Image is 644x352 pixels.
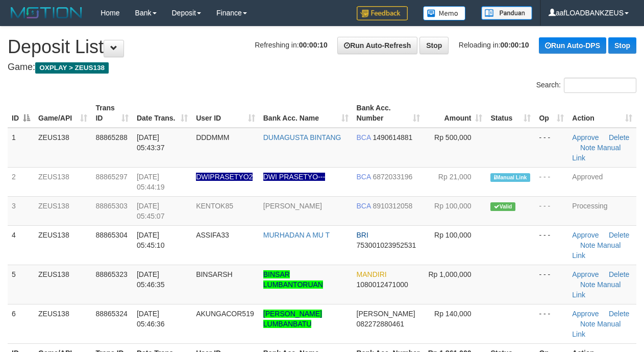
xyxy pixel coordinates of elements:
[259,99,353,128] th: Bank Acc. Name: activate to sort column ascending
[539,37,606,54] a: Run Auto-DPS
[568,167,636,196] td: Approved
[196,270,233,278] span: BINSARSH
[196,231,229,239] span: ASSIFA33
[535,304,568,343] td: - - -
[137,173,165,191] span: [DATE] 05:44:19
[572,241,621,260] a: Manual Link
[535,128,568,168] td: - - -
[373,133,412,142] span: Copy 1490614881 to clipboard
[263,173,325,181] a: DWI PRASETYO---
[608,37,636,54] a: Stop
[357,320,404,328] span: Copy 082272880461 to clipboard
[263,231,330,239] a: MURHADAN A MU T
[34,225,91,265] td: ZEUS138
[8,196,34,225] td: 3
[91,99,133,128] th: Trans ID: activate to sort column ascending
[535,225,568,265] td: - - -
[572,320,621,338] a: Manual Link
[428,270,471,278] span: Rp 1,000,000
[357,173,371,181] span: BCA
[434,231,471,239] span: Rp 100,000
[196,133,229,142] span: DDDMMM
[95,310,127,318] span: 88865324
[35,62,109,74] span: OXPLAY > ZEUS138
[459,41,529,49] span: Reloading in:
[192,99,259,128] th: User ID: activate to sort column ascending
[434,202,471,210] span: Rp 100,000
[8,37,636,57] h1: Deposit List
[572,231,599,239] a: Approve
[255,41,327,49] span: Refreshing in:
[572,310,599,318] a: Approve
[196,173,253,181] span: Nama rekening ada tanda titik/strip, harap diedit
[95,231,127,239] span: 88865304
[580,280,596,289] a: Note
[564,78,636,93] input: Search:
[490,173,530,182] span: Manually Linked
[8,99,34,128] th: ID: activate to sort column descending
[34,196,91,225] td: ZEUS138
[535,167,568,196] td: - - -
[373,173,412,181] span: Copy 6872033196 to clipboard
[357,6,408,20] img: Feedback.jpg
[34,128,91,168] td: ZEUS138
[535,196,568,225] td: - - -
[535,265,568,304] td: - - -
[609,310,629,318] a: Delete
[34,167,91,196] td: ZEUS138
[263,310,322,328] a: [PERSON_NAME] LUMBANBATU
[357,241,416,249] span: Copy 753001023952531 to clipboard
[572,280,621,299] a: Manual Link
[580,144,596,152] a: Note
[196,310,254,318] span: AKUNGACOR519
[8,5,85,20] img: MOTION_logo.png
[8,265,34,304] td: 5
[419,37,449,54] a: Stop
[8,128,34,168] td: 1
[501,41,529,49] strong: 00:00:10
[133,99,192,128] th: Date Trans.: activate to sort column ascending
[357,270,387,278] span: MANDIRI
[424,99,487,128] th: Amount: activate to sort column ascending
[137,270,165,289] span: [DATE] 05:46:35
[486,99,535,128] th: Status: activate to sort column ascending
[357,133,371,142] span: BCA
[580,241,596,249] a: Note
[95,133,127,142] span: 88865288
[357,202,371,210] span: BCA
[609,133,629,142] a: Delete
[481,6,532,20] img: panduan.png
[357,231,368,239] span: BRI
[536,78,636,93] label: Search:
[263,133,341,142] a: DUMAGUSTA BINTANG
[34,99,91,128] th: Game/API: activate to sort column ascending
[137,310,165,328] span: [DATE] 05:46:36
[568,196,636,225] td: Processing
[8,304,34,343] td: 6
[95,173,127,181] span: 88865297
[572,144,621,162] a: Manual Link
[337,37,417,54] a: Run Auto-Refresh
[580,320,596,328] a: Note
[438,173,472,181] span: Rp 21,000
[353,99,424,128] th: Bank Acc. Number: activate to sort column ascending
[568,99,636,128] th: Action: activate to sort column ascending
[434,310,471,318] span: Rp 140,000
[137,231,165,249] span: [DATE] 05:45:10
[423,6,466,20] img: Button%20Memo.svg
[357,280,408,289] span: Copy 1080012471000 to clipboard
[572,133,599,142] a: Approve
[34,265,91,304] td: ZEUS138
[8,167,34,196] td: 2
[263,270,323,289] a: BINSAR LUMBANTORUAN
[196,202,233,210] span: KENTOK85
[263,202,322,210] a: [PERSON_NAME]
[137,202,165,220] span: [DATE] 05:45:07
[357,310,415,318] span: [PERSON_NAME]
[299,41,328,49] strong: 00:00:10
[609,231,629,239] a: Delete
[95,270,127,278] span: 88865323
[8,62,636,73] h4: Game:
[434,133,471,142] span: Rp 500,000
[8,225,34,265] td: 4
